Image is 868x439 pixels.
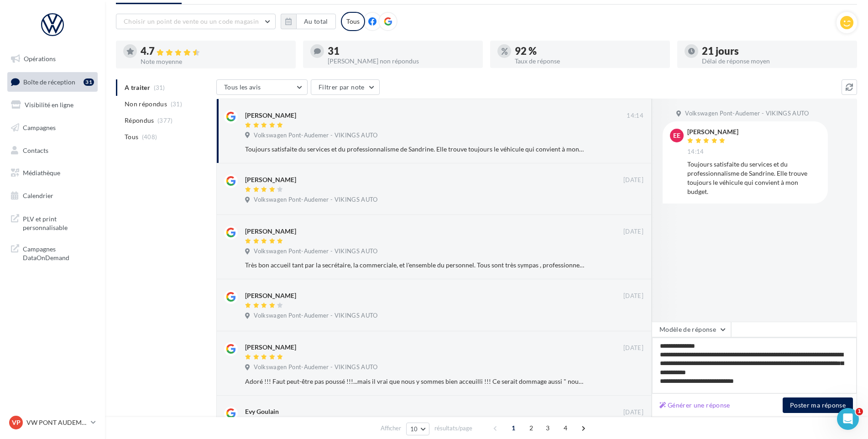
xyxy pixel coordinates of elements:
[245,145,584,154] div: Toujours satisfaite du services et du professionnalisme de Sandrine. Elle trouve toujours le véhi...
[434,424,472,433] span: résultats/page
[254,247,377,256] span: Volkswagen Pont-Audemer - VIKINGS AUTO
[23,146,48,154] span: Contacts
[515,58,663,64] div: Taux de réponse
[157,117,173,124] span: (377)
[245,175,296,184] div: [PERSON_NAME]
[245,111,296,120] div: [PERSON_NAME]
[141,58,288,65] div: Note moyenne
[5,186,99,205] a: Calendrier
[23,124,56,131] span: Campagnes
[245,343,296,352] div: [PERSON_NAME]
[24,55,56,63] span: Opérations
[7,414,98,431] a: VP VW PONT AUDEMER
[687,160,821,196] div: Toujours satisfaite du services et du professionnalisme de Sandrine. Elle trouve toujours le véhi...
[558,421,573,435] span: 4
[515,46,663,56] div: 92 %
[656,400,734,411] button: Générer une réponse
[125,99,167,109] span: Non répondus
[142,133,157,141] span: (408)
[23,243,94,262] span: Campagnes DataOnDemand
[5,209,99,236] a: PLV et print personnalisable
[254,196,377,204] span: Volkswagen Pont-Audemer - VIKINGS AUTO
[23,213,94,232] span: PLV et print personnalisable
[837,408,859,430] iframe: Intercom live chat
[687,129,738,135] div: [PERSON_NAME]
[254,131,377,140] span: Volkswagen Pont-Audemer - VIKINGS AUTO
[627,112,643,120] span: 14:14
[702,58,850,64] div: Délai de réponse moyen
[254,363,377,371] span: Volkswagen Pont-Audemer - VIKINGS AUTO
[5,141,99,160] a: Contacts
[23,192,53,199] span: Calendrier
[5,95,99,115] a: Visibilité en ligne
[341,12,365,31] div: Tous
[245,407,279,416] div: Evy Goulain
[245,261,584,270] div: Très bon accueil tant par la secrétaire, la commerciale, et l'ensemble du personnel. Tous sont tr...
[84,78,94,86] div: 31
[328,46,476,56] div: 31
[623,408,643,417] span: [DATE]
[328,58,476,64] div: [PERSON_NAME] non répondus
[141,46,288,57] div: 4.7
[623,228,643,236] span: [DATE]
[125,116,154,125] span: Répondus
[5,118,99,137] a: Campagnes
[245,291,296,300] div: [PERSON_NAME]
[281,14,336,29] button: Au total
[296,14,336,29] button: Au total
[116,14,276,29] button: Choisir un point de vente ou un code magasin
[5,239,99,266] a: Campagnes DataOnDemand
[245,227,296,236] div: [PERSON_NAME]
[540,421,555,435] span: 3
[856,408,863,415] span: 1
[410,425,418,433] span: 10
[124,17,259,25] span: Choisir un point de vente ou un code magasin
[245,377,584,386] div: Adoré !!! Faut peut-être pas poussé !!!...mais il vrai que nous y sommes bien acceuilli !!! Ce se...
[5,163,99,183] a: Médiathèque
[224,83,261,91] span: Tous les avis
[216,79,308,95] button: Tous les avis
[5,72,99,92] a: Boîte de réception31
[673,131,680,140] span: EE
[783,397,853,413] button: Poster ma réponse
[26,418,87,427] p: VW PONT AUDEMER
[623,344,643,352] span: [DATE]
[381,424,401,433] span: Afficher
[524,421,539,435] span: 2
[25,101,73,109] span: Visibilité en ligne
[12,418,21,427] span: VP
[5,49,99,68] a: Opérations
[687,148,704,156] span: 14:14
[254,312,377,320] span: Volkswagen Pont-Audemer - VIKINGS AUTO
[685,110,809,118] span: Volkswagen Pont-Audemer - VIKINGS AUTO
[125,132,138,141] span: Tous
[652,322,731,337] button: Modèle de réponse
[23,169,60,177] span: Médiathèque
[623,176,643,184] span: [DATE]
[406,423,429,435] button: 10
[506,421,521,435] span: 1
[702,46,850,56] div: 21 jours
[623,292,643,300] span: [DATE]
[311,79,380,95] button: Filtrer par note
[171,100,182,108] span: (31)
[23,78,75,85] span: Boîte de réception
